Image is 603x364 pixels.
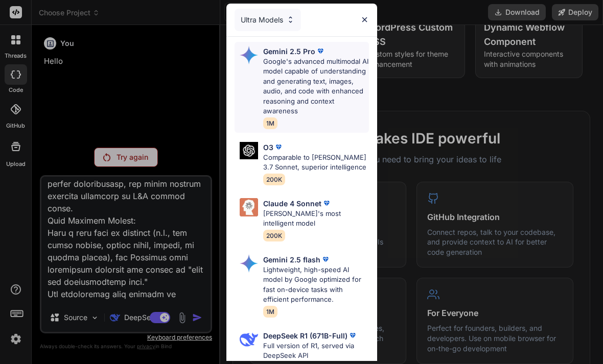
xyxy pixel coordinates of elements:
p: Lightweight, high-speed AI model by Google optimized for fast on-device tasks with efficient perf... [263,265,369,305]
img: Pick Models [240,254,258,273]
img: Pick Models [240,46,258,64]
img: premium [320,254,331,264]
img: premium [321,198,332,208]
span: 200K [263,174,285,185]
img: premium [273,142,284,152]
span: 1M [263,117,277,129]
p: DeepSeek R1 (671B-Full) [263,330,347,341]
img: Pick Models [286,15,295,24]
img: Pick Models [240,198,258,216]
p: Google's advanced multimodal AI model capable of understanding and generating text, images, audio... [263,57,369,116]
p: Gemini 2.5 flash [263,254,320,265]
p: Claude 4 Sonnet [263,198,321,209]
img: Pick Models [240,142,258,160]
p: Comparable to [PERSON_NAME] 3.7 Sonnet, superior intelligence [263,153,369,173]
img: Pick Models [240,330,258,349]
p: Full version of R1, served via DeepSeek API [263,341,369,361]
p: [PERSON_NAME]'s most intelligent model [263,209,369,229]
p: O3 [263,142,273,153]
p: Gemini 2.5 Pro [263,46,315,57]
span: 200K [263,230,285,241]
img: premium [315,46,326,56]
img: premium [347,330,358,341]
img: close [360,15,369,24]
div: Ultra Models [235,9,301,31]
span: 1M [263,306,277,318]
